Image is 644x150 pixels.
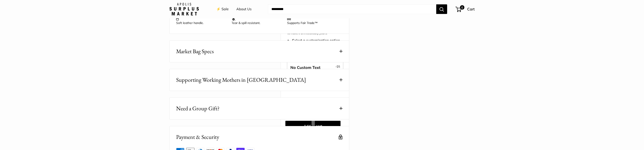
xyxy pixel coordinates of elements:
button: Need a Group Gift? [170,98,349,119]
label: Leave Blank [287,60,343,75]
span: Supporting Working Mothers in [GEOGRAPHIC_DATA] [176,76,306,84]
input: Search... [268,4,436,14]
img: Apolis: Surplus Market [169,3,199,15]
span: $5 [337,65,340,68]
p: Supports Fair Trade™ [287,17,338,25]
a: ⚡️ Sale [216,6,229,12]
button: Market Bag Specs [170,41,349,62]
button: Supporting Working Mothers in [GEOGRAPHIC_DATA] [170,69,349,91]
button: Add to cart [285,121,341,131]
span: 0 [460,5,464,10]
h2: Payment & Security [176,133,219,141]
button: Search [436,4,447,14]
span: Need a Group Gift? [176,104,220,113]
p: Soft leather handle. [176,17,227,25]
span: Cart [467,7,475,11]
p: Tear & spill resistant. [232,17,283,25]
span: No Custom Text [290,65,320,70]
a: 0 Cart [456,6,475,13]
span: - [335,64,340,69]
span: Select a customization option [287,38,340,42]
a: About Us [236,6,252,12]
span: Market Bag Specs [176,47,214,56]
